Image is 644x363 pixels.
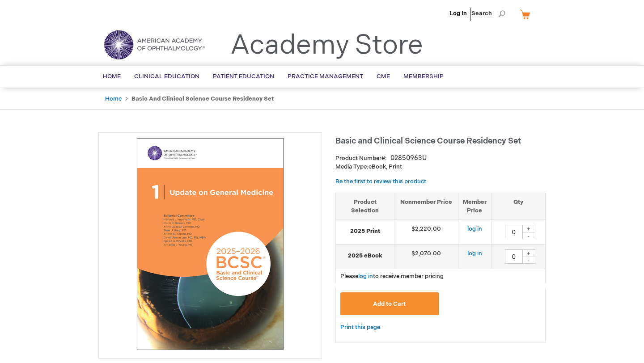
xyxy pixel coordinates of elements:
span: Add to Cart [373,300,406,308]
input: Qty [505,225,523,239]
div: + [522,225,535,232]
span: Home [103,73,121,80]
th: Qty [491,193,545,219]
span: CME [377,73,390,80]
a: log in [358,273,373,280]
span: Please to receive member pricing [340,273,444,280]
span: Patient Education [213,73,274,80]
a: Be the first to review this product [335,178,426,185]
span: Membership [403,73,444,80]
span: Practice Management [288,73,363,80]
th: Member Price [458,193,491,219]
th: Nonmember Price [394,193,458,219]
strong: 2025 eBook [340,252,390,260]
div: - [522,232,535,239]
p: eBook, Print [335,163,546,171]
strong: Product Number [335,155,387,162]
th: Product Selection [336,193,394,219]
span: Clinical Education [134,73,199,80]
a: Print this page [340,322,380,333]
td: $2,220.00 [394,220,458,245]
div: + [522,249,535,257]
a: Home [105,95,122,102]
a: Academy Store [230,30,423,62]
strong: 2025 Print [340,227,390,236]
strong: Basic and Clinical Science Course Residency Set [131,95,274,102]
td: $2,070.00 [394,245,458,269]
button: Add to Cart [340,292,439,315]
a: Log In [449,10,467,17]
a: log in [467,250,482,257]
span: Basic and Clinical Science Course Residency Set [335,136,521,146]
input: Qty [505,249,523,264]
img: Basic and Clinical Science Course Residency Set [103,137,317,351]
div: 02850963U [390,154,427,163]
a: log in [467,225,482,232]
span: Search [471,4,505,22]
strong: Media Type: [335,163,369,170]
div: - [522,257,535,264]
